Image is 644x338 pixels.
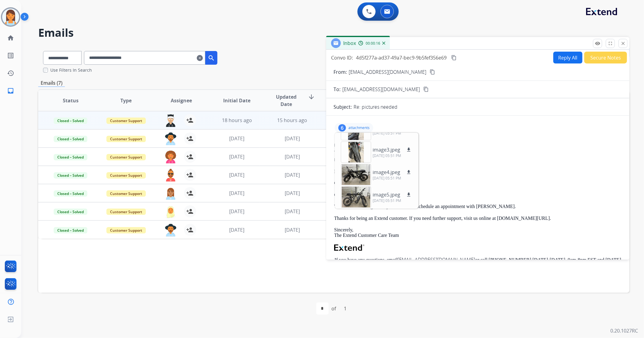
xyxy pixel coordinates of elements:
img: avatar [2,9,19,26]
span: Customer Support [106,190,146,197]
span: Assignee [171,97,192,104]
mat-icon: content_copy [430,69,435,75]
p: Emails (7) [38,79,65,87]
div: From: [334,142,622,148]
span: Customer Support [106,172,146,179]
p: To: [334,86,340,93]
mat-icon: search [208,54,215,62]
span: Closed – Solved [54,209,87,215]
p: attachments [348,125,370,130]
p: Hi [PERSON_NAME], [334,169,622,174]
span: Closed – Solved [54,227,87,234]
span: Inbox [343,40,356,46]
mat-icon: download [406,169,411,175]
span: Closed – Solved [54,118,87,124]
button: Reply All [553,52,582,63]
mat-icon: person_add [186,208,194,215]
span: Customer Support [106,118,146,124]
mat-icon: close [620,41,626,46]
span: Status [63,97,79,104]
mat-icon: list_alt [7,52,14,59]
span: [EMAIL_ADDRESS][DOMAIN_NAME] [342,86,420,93]
button: Secure Notes [584,52,627,63]
img: agent-avatar [165,187,177,200]
div: 6 [338,124,346,131]
span: Updated Date [270,93,303,108]
mat-icon: person_add [186,135,194,142]
span: Initial Date [223,97,250,104]
mat-icon: arrow_downward [308,93,315,101]
p: [DATE] 05:51 PM [373,131,412,136]
img: agent-avatar [165,224,177,237]
span: Customer Support [106,136,146,142]
p: Subject: [334,103,352,111]
mat-icon: person_add [186,153,194,160]
span: 15 hours ago [277,117,307,124]
p: image3.jpeg [373,146,400,153]
p: [EMAIL_ADDRESS][DOMAIN_NAME] [349,68,426,76]
span: Closed – Solved [54,190,87,197]
p: [DATE] 05:51 PM [373,176,412,181]
span: 4d5f277a-ad37-49a7-bec9-9b5fef356e69 [356,54,447,61]
p: From: [334,68,347,76]
p: Congratulations! Your claim is Approved! [334,192,622,198]
mat-icon: content_copy [451,55,457,60]
span: [DATE] [285,135,300,142]
span: Closed – Solved [54,154,87,160]
a: [EMAIL_ADDRESS][DOMAIN_NAME] [397,256,475,263]
span: [DATE] [285,208,300,215]
img: agent-avatar [165,205,177,218]
mat-icon: person_add [186,226,194,234]
p: Good Evening, [334,180,622,186]
img: agent-avatar [165,132,177,145]
p: [DATE] 05:51 PM [373,198,412,203]
mat-icon: home [7,34,14,42]
div: of [332,305,336,312]
p: image5.jpeg [373,191,400,198]
span: Closed – Solved [54,136,87,142]
mat-icon: download [406,147,411,152]
p: 0.20.1027RC [610,327,638,334]
span: [DATE] [285,172,300,178]
mat-icon: history [7,70,14,77]
span: Type [120,97,132,104]
span: [DATE] [229,135,244,142]
span: Customer Support [106,227,146,234]
img: agent-avatar [165,114,177,127]
img: agent-avatar [165,151,177,163]
p: [DATE] 05:51 PM [373,153,412,158]
span: 18 hours ago [222,117,252,124]
span: [DATE] [285,153,300,160]
mat-icon: person_add [186,171,194,179]
div: To: [334,149,622,155]
p: Re: pictures needed [354,103,397,111]
p: image4.jpeg [373,169,400,176]
mat-icon: content_copy [423,87,429,92]
mat-icon: fullscreen [608,41,613,46]
span: 00:00:16 [366,41,380,46]
span: [DATE] [229,172,244,178]
span: [DATE] [285,190,300,196]
mat-icon: person_add [186,189,194,197]
p: Thanks for being an Extend customer. If you need further support, visit us online at [DOMAIN_NAME... [334,216,622,221]
img: Extend Logo [334,244,364,251]
span: Customer Support [106,154,146,160]
p: We will be reaching out to you [DATE] to schedule an appointment with [PERSON_NAME]. [334,204,622,209]
span: Customer Support [106,209,146,215]
span: [DATE] [229,153,244,160]
span: Closed – Solved [54,172,87,179]
mat-icon: inbox [7,87,14,94]
div: 1 [339,302,352,315]
span: [DATE] [285,227,300,233]
img: agent-avatar [165,169,177,182]
p: If you have any questions, email or call [PHONE_NUMBER] [DATE]-[DATE], 9am-8pm EST and [DATE] & [... [334,257,622,268]
div: Date: [334,157,622,163]
mat-icon: remove_red_eye [595,41,600,46]
span: [DATE] [229,190,244,196]
mat-icon: clear [197,54,203,62]
span: [DATE] [229,227,244,233]
mat-icon: download [406,192,411,197]
h2: Emails [38,27,629,39]
p: Sincerely, The Extend Customer Care Team [334,227,622,238]
mat-icon: person_add [186,117,194,124]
